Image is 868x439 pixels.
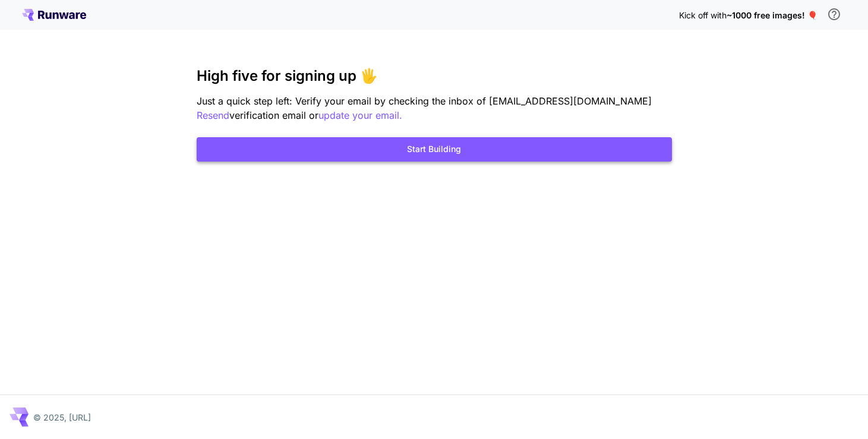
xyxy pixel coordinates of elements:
[197,137,672,162] button: Start Building
[229,109,318,121] span: verification email or
[727,10,818,20] span: ~1000 free images! 🎈
[318,108,402,123] button: update your email.
[33,411,91,424] p: © 2025, [URL]
[679,10,727,20] span: Kick off with
[197,95,652,107] span: Just a quick step left: Verify your email by checking the inbox of [EMAIL_ADDRESS][DOMAIN_NAME]
[197,108,229,123] button: Resend
[197,68,672,84] h3: High five for signing up 🖐️
[822,2,846,26] button: In order to qualify for free credit, you need to sign up with a business email address and click ...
